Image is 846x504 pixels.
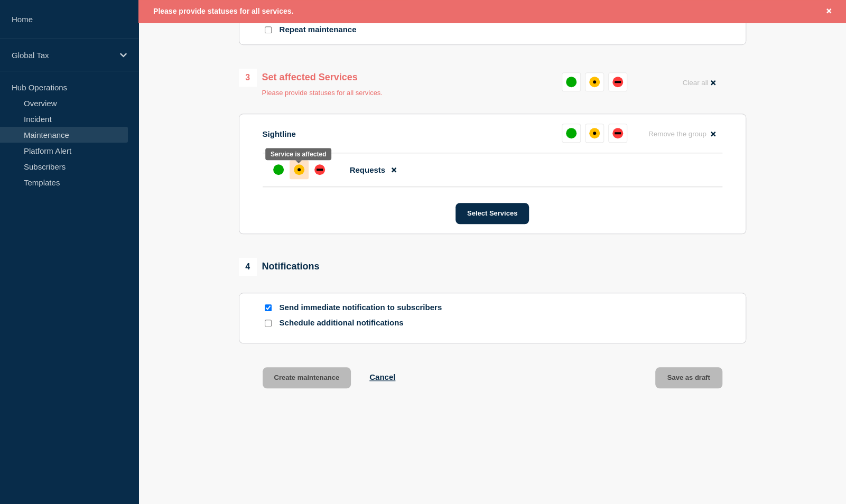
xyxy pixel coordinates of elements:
button: affected [585,124,604,143]
div: Notifications [239,258,320,276]
p: Repeat maintenance [280,25,357,35]
span: Remove the group [648,130,706,138]
button: affected [585,72,604,91]
button: Cancel [369,372,395,381]
button: down [608,72,627,91]
span: Please provide statuses for all services. [153,7,293,15]
input: Schedule additional notifications [265,320,272,326]
div: Set affected Services [239,69,383,87]
button: Close banner [822,5,835,17]
button: Clear all [676,72,722,93]
p: Global Tax [12,51,113,60]
div: Service is affected [271,151,326,158]
input: Repeat maintenance [265,26,272,33]
p: Please provide statuses for all services. [262,89,383,97]
div: affected [589,128,600,138]
button: up [562,72,581,91]
p: Send immediate notification to subscribers [280,303,449,313]
p: Sightline [263,129,296,138]
div: down [612,128,623,138]
div: up [566,77,577,87]
div: affected [589,77,600,87]
div: down [314,164,325,175]
button: Select Services [455,203,529,224]
input: Send immediate notification to subscribers [265,304,272,311]
div: up [273,164,284,175]
p: Schedule additional notifications [280,318,449,328]
div: down [612,77,623,87]
span: 4 [239,258,257,276]
span: 3 [239,69,257,87]
button: Create maintenance [263,367,351,388]
div: affected [294,164,304,175]
button: Save as draft [655,367,722,388]
span: Requests [350,165,386,174]
button: down [608,124,627,143]
div: up [566,128,577,138]
button: Remove the group [642,124,722,144]
button: up [562,124,581,143]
